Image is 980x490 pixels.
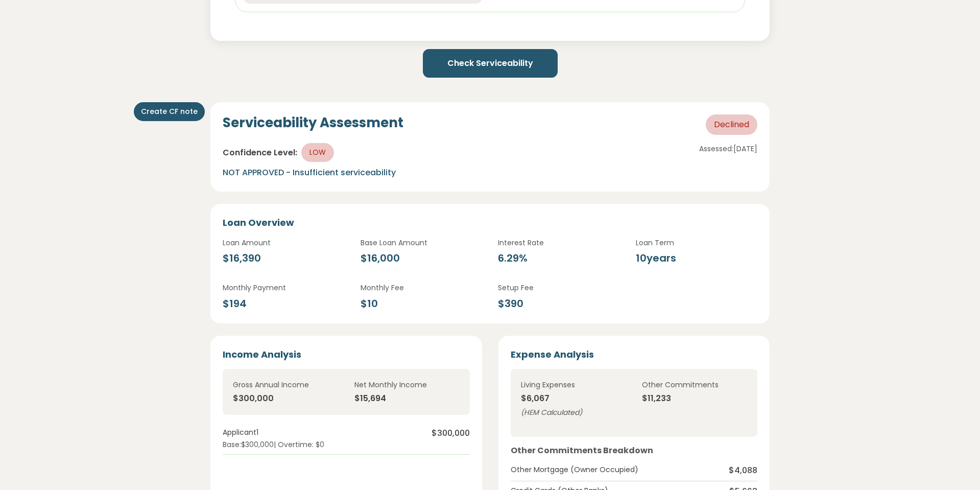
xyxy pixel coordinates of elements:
span: Other Mortgage (Owner Occupied) [511,464,638,477]
h5: Loan Overview [223,216,757,229]
div: $194 [223,296,344,311]
p: Setup Fee [498,282,619,293]
h4: Serviceability Assessment [223,114,403,132]
button: Check Serviceability [423,49,558,78]
h5: Expense Analysis [511,348,757,361]
div: $16,390 [223,250,344,266]
span: Applicant 1 [223,427,258,439]
p: Loan Amount [223,237,344,248]
iframe: Chat Widget [929,441,980,490]
p: Loan Term [636,237,757,248]
p: Living Expenses [521,379,626,390]
div: 6.29 % [498,250,619,266]
p: ( HEM Calculated ) [521,407,626,418]
span: LOW [301,143,334,162]
p: Other Commitments [642,379,747,390]
div: Base: $300,000 | Overtime: $0 [223,439,469,450]
span: $300,000 [432,427,470,439]
p: Monthly Fee [361,282,482,293]
span: Declined [706,114,757,135]
span: Create CF note [141,106,198,117]
h5: Income Analysis [223,348,469,361]
div: $15,694 [354,392,460,405]
div: $390 [498,296,619,311]
p: Net Monthly Income [354,379,460,390]
h6: Other Commitments Breakdown [511,445,757,456]
p: Base Loan Amount [361,237,482,248]
span: Confidence Level: [223,147,297,159]
div: $300,000 [233,392,338,405]
div: 10 years [636,250,757,266]
div: $16,000 [361,250,482,266]
p: Monthly Payment [223,282,344,293]
p: Interest Rate [498,237,619,248]
p: NOT APPROVED - Insufficient serviceability [223,166,573,179]
p: Assessed: [DATE] [590,143,757,154]
div: $6,067 [521,392,626,405]
span: $4,088 [729,464,757,477]
div: $10 [361,296,482,311]
button: Create CF note [134,102,205,121]
div: $11,233 [642,392,747,405]
p: Gross Annual Income [233,379,338,390]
